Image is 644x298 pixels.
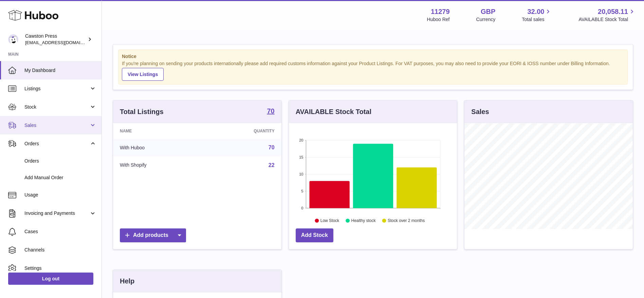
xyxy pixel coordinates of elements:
[113,139,204,156] td: With Huboo
[471,107,489,116] h3: Sales
[269,162,275,168] a: 22
[301,189,303,193] text: 5
[113,123,204,139] th: Name
[522,16,552,23] span: Total sales
[113,156,204,174] td: With Shopify
[24,67,96,74] span: My Dashboard
[578,16,636,23] span: AVAILABLE Stock Total
[24,192,96,198] span: Usage
[122,53,624,60] strong: Notice
[267,108,274,116] a: 70
[24,86,89,92] span: Listings
[24,158,96,164] span: Orders
[24,122,89,129] span: Sales
[8,34,18,44] img: internalAdmin-11279@internal.huboo.com
[269,145,275,150] a: 70
[8,273,93,285] a: Log out
[598,7,628,16] span: 20,058.11
[388,218,425,223] text: Stock over 2 months
[527,7,544,16] span: 32.00
[299,172,303,176] text: 10
[25,40,100,45] span: [EMAIL_ADDRESS][DOMAIN_NAME]
[522,7,552,23] a: 32.00 Total sales
[481,7,495,16] strong: GBP
[122,68,164,81] a: View Listings
[431,7,450,16] strong: 11279
[25,33,86,46] div: Cawston Press
[24,265,96,272] span: Settings
[267,108,274,114] strong: 70
[301,206,303,210] text: 0
[24,210,89,217] span: Invoicing and Payments
[120,228,186,242] a: Add products
[24,228,96,235] span: Cases
[351,218,376,223] text: Healthy stock
[296,228,333,242] a: Add Stock
[296,107,371,116] h3: AVAILABLE Stock Total
[24,174,96,181] span: Add Manual Order
[320,218,339,223] text: Low Stock
[204,123,281,139] th: Quantity
[24,247,96,253] span: Channels
[120,277,134,286] h3: Help
[24,104,89,110] span: Stock
[578,7,636,23] a: 20,058.11 AVAILABLE Stock Total
[476,16,496,23] div: Currency
[24,141,89,147] span: Orders
[122,60,624,81] div: If you're planning on sending your products internationally please add required customs informati...
[299,138,303,142] text: 20
[120,107,164,116] h3: Total Listings
[427,16,450,23] div: Huboo Ref
[299,155,303,159] text: 15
